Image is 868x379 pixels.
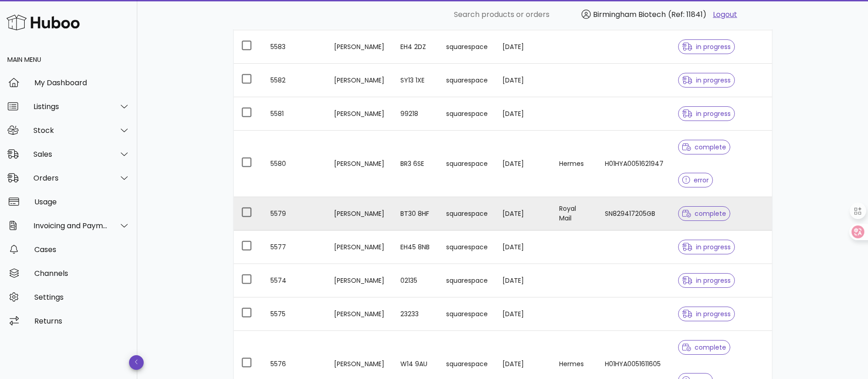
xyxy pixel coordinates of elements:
[34,198,130,206] div: Usage
[682,177,709,183] span: error
[495,64,552,97] td: [DATE]
[495,297,552,331] td: [DATE]
[713,9,737,20] a: Logout
[495,131,552,197] td: [DATE]
[598,131,671,197] td: H01HYA0051621947
[327,64,393,97] td: [PERSON_NAME]
[263,131,327,197] td: 5580
[598,197,671,231] td: SN829417205GB
[393,64,439,97] td: SY13 1XE
[495,97,552,131] td: [DATE]
[593,9,666,20] span: Birmingham Biotech
[495,264,552,297] td: [DATE]
[34,293,130,302] div: Settings
[393,231,439,264] td: EH45 8NB
[263,97,327,131] td: 5581
[682,277,731,284] span: in progress
[263,30,327,64] td: 5583
[682,144,727,150] span: complete
[682,311,731,317] span: in progress
[393,197,439,231] td: BT30 8HF
[682,77,731,83] span: in progress
[263,231,327,264] td: 5577
[33,174,108,182] div: Orders
[393,264,439,297] td: 02135
[439,297,495,331] td: squarespace
[327,131,393,197] td: [PERSON_NAME]
[6,12,80,32] img: Huboo Logo
[34,269,130,278] div: Channels
[439,97,495,131] td: squarespace
[393,30,439,64] td: EH4 2DZ
[263,197,327,231] td: 5579
[439,197,495,231] td: squarespace
[439,131,495,197] td: squarespace
[439,231,495,264] td: squarespace
[495,197,552,231] td: [DATE]
[495,231,552,264] td: [DATE]
[34,317,130,325] div: Returns
[34,245,130,254] div: Cases
[668,9,706,20] span: (Ref: 11841)
[682,110,731,117] span: in progress
[393,297,439,331] td: 23233
[33,126,108,135] div: Stock
[682,344,727,351] span: complete
[327,231,393,264] td: [PERSON_NAME]
[327,97,393,131] td: [PERSON_NAME]
[327,264,393,297] td: [PERSON_NAME]
[682,244,731,250] span: in progress
[552,197,598,231] td: Royal Mail
[552,131,598,197] td: Hermes
[439,30,495,64] td: squarespace
[393,97,439,131] td: 99218
[263,64,327,97] td: 5582
[327,197,393,231] td: [PERSON_NAME]
[439,64,495,97] td: squarespace
[34,78,130,87] div: My Dashboard
[439,264,495,297] td: squarespace
[495,30,552,64] td: [DATE]
[263,297,327,331] td: 5575
[682,44,731,50] span: in progress
[33,221,108,230] div: Invoicing and Payments
[263,264,327,297] td: 5574
[393,131,439,197] td: BR3 6SE
[327,30,393,64] td: [PERSON_NAME]
[327,297,393,331] td: [PERSON_NAME]
[682,210,727,217] span: complete
[33,150,108,159] div: Sales
[33,102,108,111] div: Listings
